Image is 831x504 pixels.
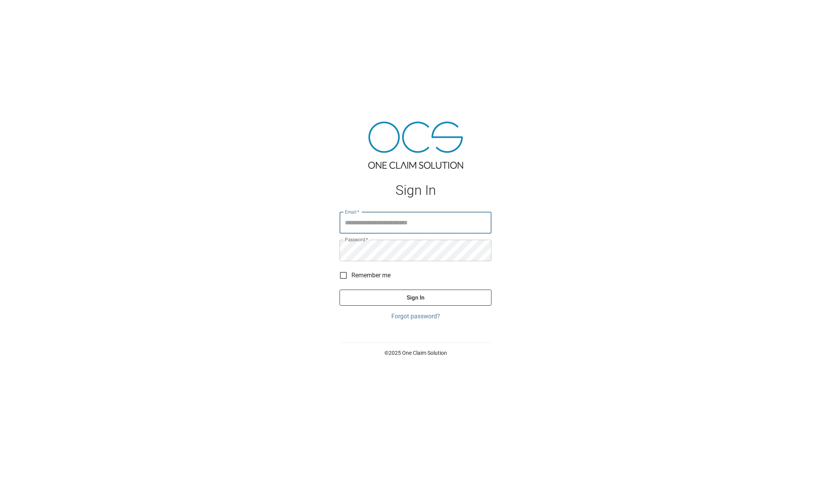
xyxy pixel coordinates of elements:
[345,209,359,215] label: Email
[345,236,368,243] label: Password
[340,312,491,321] a: Forgot password?
[340,290,491,306] button: Sign In
[368,122,463,169] img: ocs-logo-tra.png
[351,271,391,280] span: Remember me
[340,349,491,357] p: © 2025 One Claim Solution
[340,183,491,198] h1: Sign In
[9,5,40,20] img: ocs-logo-white-transparent.png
